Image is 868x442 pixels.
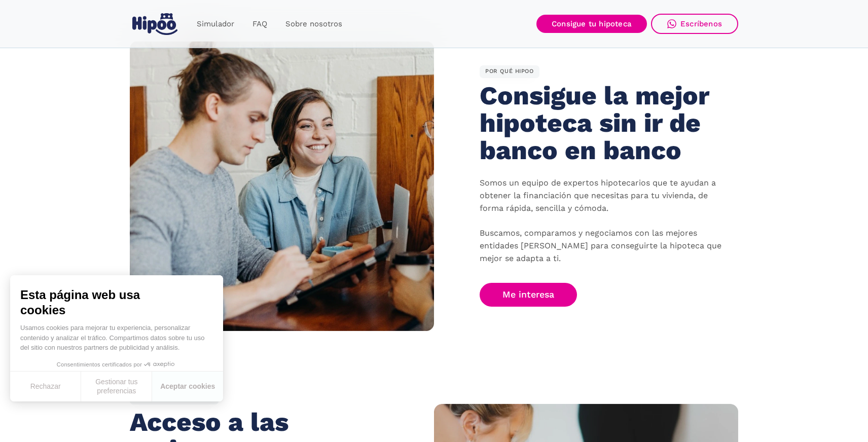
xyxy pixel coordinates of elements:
[480,283,577,307] a: Me interesa
[130,9,179,39] a: home
[536,15,647,33] a: Consigue tu hipoteca
[188,14,243,34] a: Simulador
[680,19,722,28] div: Escríbenos
[243,14,276,34] a: FAQ
[480,82,713,164] h2: Consigue la mejor hipoteca sin ir de banco en banco
[480,65,539,79] div: POR QUÉ HIPOO
[276,14,351,34] a: Sobre nosotros
[651,14,738,34] a: Escríbenos
[480,177,723,265] p: Somos un equipo de expertos hipotecarios que te ayudan a obtener la financiación que necesitas pa...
